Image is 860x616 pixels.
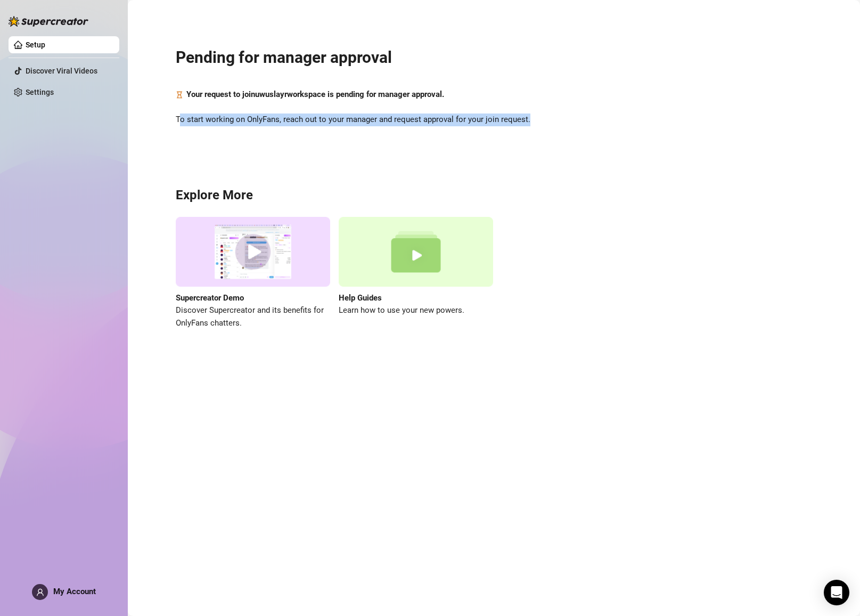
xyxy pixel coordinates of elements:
strong: Help Guides [339,293,382,303]
span: My Account [53,587,96,596]
a: Help GuidesLearn how to use your new powers. [339,217,493,329]
img: logo-BBDzfeDw.svg [9,16,88,27]
img: help guides [339,217,493,287]
a: Setup [26,40,45,49]
img: supercreator demo [176,217,330,287]
div: Open Intercom Messenger [824,580,849,605]
a: Supercreator DemoDiscover Supercreator and its benefits for OnlyFans chatters. [176,217,330,329]
h3: Explore More [176,187,812,204]
strong: Your request to join uwuslayr workspace is pending for manager approval. [186,90,444,99]
span: Discover Supercreator and its benefits for OnlyFans chatters. [176,304,330,329]
strong: Supercreator Demo [176,293,244,303]
a: Discover Viral Videos [26,67,97,75]
span: hourglass [176,88,183,101]
span: Learn how to use your new powers. [339,304,493,317]
a: Settings [26,88,54,96]
h2: Pending for manager approval [176,47,812,68]
span: user [36,588,44,596]
span: To start working on OnlyFans, reach out to your manager and request approval for your join request. [176,114,812,126]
